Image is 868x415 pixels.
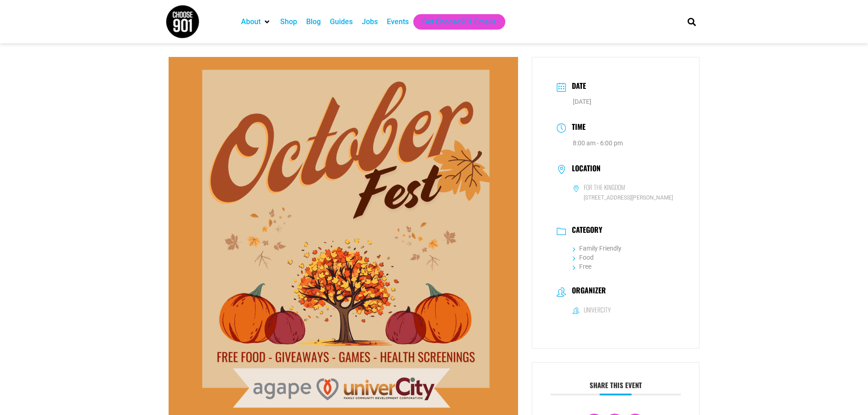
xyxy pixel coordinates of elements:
span: [DATE] [573,98,591,105]
div: Search [684,14,699,29]
span: [STREET_ADDRESS][PERSON_NAME] [573,194,675,202]
a: Guides [330,16,353,27]
h3: Time [567,121,586,134]
h6: UniverCity [584,306,611,314]
h3: Location [567,164,601,175]
h6: For the Kingdom [584,183,625,191]
h3: Share this event [550,381,681,395]
h3: Date [567,80,586,93]
div: About [236,14,276,30]
a: Food [573,254,594,261]
a: Blog [306,16,321,27]
a: Get Choose901 Emails [422,16,496,27]
h3: Organizer [567,286,606,297]
abbr: 8:00 am - 6:00 pm [573,139,623,147]
h3: Category [567,225,602,236]
a: Free [573,263,591,270]
a: Family Friendly [573,245,621,252]
nav: Main nav [236,14,672,30]
a: Shop [280,16,297,27]
a: Events [387,16,409,27]
a: Jobs [362,16,378,27]
a: About [241,16,261,27]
